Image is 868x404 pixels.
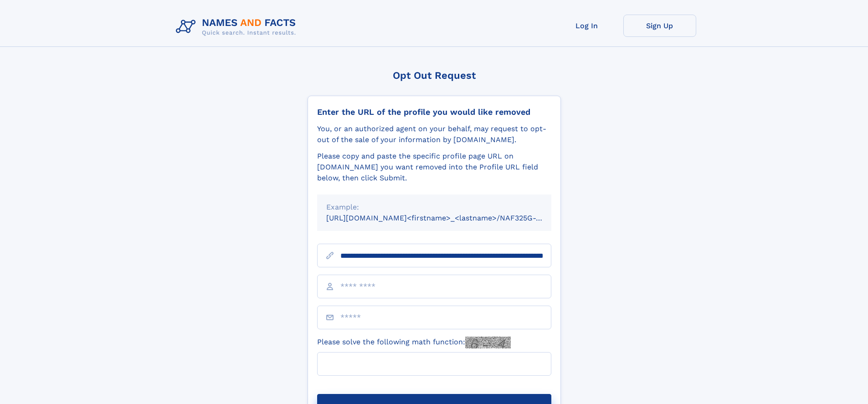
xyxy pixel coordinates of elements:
[317,107,551,117] div: Enter the URL of the profile you would like removed
[317,337,511,348] label: Please solve the following math function:
[326,202,542,213] div: Example:
[317,151,551,184] div: Please copy and paste the specific profile page URL on [DOMAIN_NAME] you want removed into the Pr...
[172,15,303,39] img: Logo Names and Facts
[308,70,561,81] div: Opt Out Request
[550,15,623,37] a: Log In
[317,123,551,145] div: You, or an authorized agent on your behalf, may request to opt-out of the sale of your informatio...
[623,15,696,37] a: Sign Up
[326,214,569,222] small: [URL][DOMAIN_NAME]<firstname>_<lastname>/NAF325G-xxxxxxxx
